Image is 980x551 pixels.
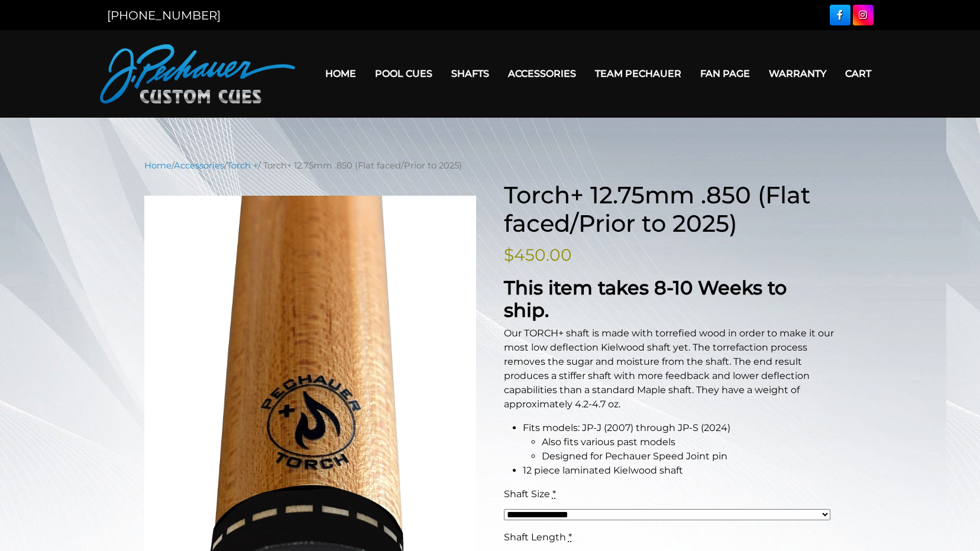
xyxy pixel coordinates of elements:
[144,160,172,171] a: Home
[100,44,295,103] img: Pechauer Custom Cues
[174,160,224,171] a: Accessories
[523,421,836,464] li: Fits models: JP-J (2007) through JP-S (2024)
[542,435,836,449] li: Also fits various past models
[504,326,836,411] p: Our TORCH+ shaft is made with torrefied wood in order to make it our most low deflection Kielwood...
[586,59,691,89] a: Team Pechauer
[504,488,550,500] span: Shaft Size
[107,8,221,22] a: [PHONE_NUMBER]
[144,159,836,172] nav: Breadcrumb
[227,160,258,171] a: Torch +
[691,59,759,89] a: Fan Page
[499,59,586,89] a: Accessories
[504,245,572,265] bdi: 450.00
[442,59,499,89] a: Shafts
[316,59,366,89] a: Home
[552,488,556,500] abbr: required
[504,181,836,238] h1: Torch+ 12.75mm .850 (Flat faced/Prior to 2025)
[504,245,514,265] span: $
[836,59,881,89] a: Cart
[759,59,836,89] a: Warranty
[542,449,836,464] li: Designed for Pechauer Speed Joint pin
[504,276,787,322] strong: This item takes 8-10 Weeks to ship.
[568,531,572,543] abbr: required
[523,464,836,478] li: 12 piece laminated Kielwood shaft
[366,59,442,89] a: Pool Cues
[504,531,566,543] span: Shaft Length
